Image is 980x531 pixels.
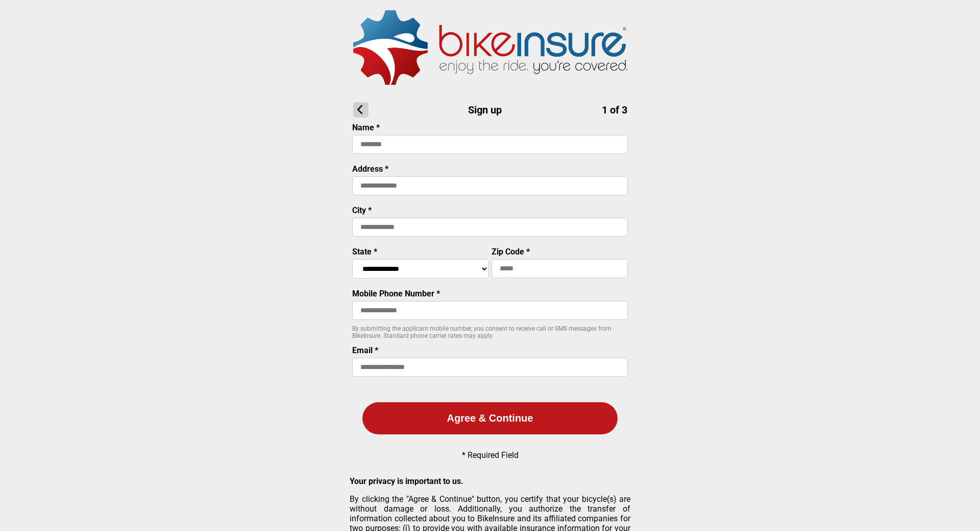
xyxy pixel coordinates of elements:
[352,123,380,132] label: Name *
[352,247,377,257] label: State *
[353,102,627,118] h1: Sign up
[462,450,519,460] p: * Required Field
[352,164,388,174] label: Address *
[350,476,463,486] strong: Your privacy is important to us.
[352,345,378,355] label: Email *
[492,247,530,257] label: Zip Code *
[602,104,627,116] span: 1 of 3
[362,402,618,434] button: Agree & Continue
[352,325,628,339] p: By submitting the applicant mobile number, you consent to receive call or SMS messages from BikeI...
[352,289,440,298] label: Mobile Phone Number *
[352,205,372,215] label: City *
